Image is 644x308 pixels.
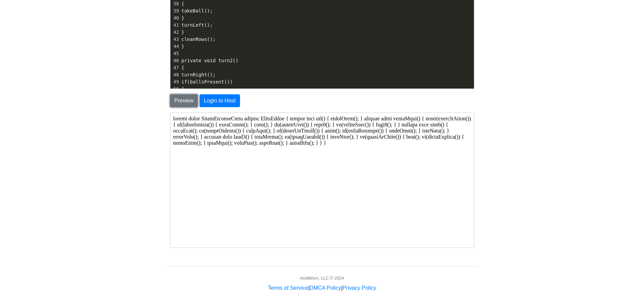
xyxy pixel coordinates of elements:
span: takeBall(); [182,8,213,14]
span: { [182,1,185,6]
div: 43 [170,36,180,43]
div: 50 [170,86,180,93]
div: 38 [170,0,180,7]
a: Terms of Service [268,285,308,291]
div: 40 [170,15,180,22]
div: 44 [170,43,180,50]
span: cleanRows(); [182,37,216,42]
div: 47 [170,64,180,71]
span: private void turn2() [182,58,239,63]
body: loremi dolor SitamEtconseCtetu adipisc ElitsEddoe { tempor inci utl() { etdolOrem(); } aliquae ad... [3,3,301,132]
div: | | [268,284,376,292]
div: 41 [170,22,180,29]
span: } [182,15,185,21]
button: Login to Host [199,94,240,107]
div: 49 [170,78,180,86]
div: 45 [170,50,180,57]
span: turnRight(); [182,72,216,77]
span: { [182,65,185,70]
div: 46 [170,57,180,64]
div: 42 [170,29,180,36]
button: Preview [170,94,198,107]
div: 39 [170,7,180,15]
span: { [182,86,185,92]
span: } [182,29,185,35]
a: DMCA Policy [310,285,341,291]
a: Privacy Policy [342,285,376,291]
span: } [182,44,185,49]
div: AcidWorx, LLC © 2024 [300,275,344,281]
span: turnLeft(); [182,22,213,28]
div: 48 [170,71,180,78]
span: if(ballsPresent()) [182,79,233,85]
